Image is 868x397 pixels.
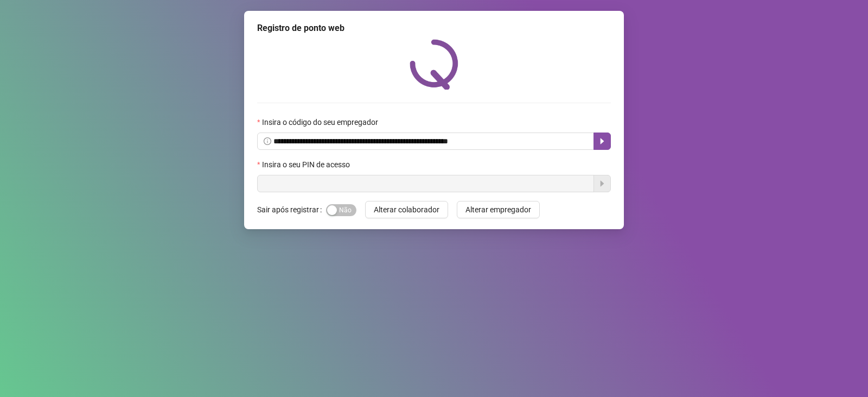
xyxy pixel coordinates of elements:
[465,204,531,216] span: Alterar empregador
[365,201,448,218] button: Alterar colaborador
[257,116,385,128] label: Insira o código do seu empregador
[264,137,271,145] span: info-circle
[257,159,357,171] label: Insira o seu PIN de acesso
[598,137,607,146] span: caret-right
[374,204,439,216] span: Alterar colaborador
[257,201,326,218] label: Sair após registrar
[457,201,540,218] button: Alterar empregador
[257,22,611,35] div: Registro de ponto web
[410,39,458,90] img: QRPoint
